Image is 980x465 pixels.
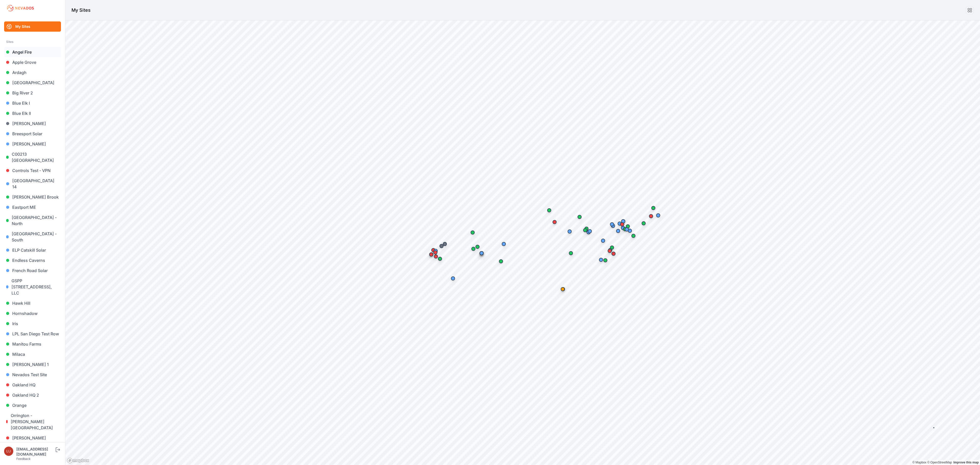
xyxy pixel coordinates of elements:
div: Map marker [615,218,625,229]
a: Eastport ME [4,202,61,212]
div: Map marker [566,248,576,258]
div: Map marker [440,239,450,249]
a: Controls Test - VPN [4,165,61,176]
a: Hawk Hill [4,298,61,308]
a: Nevados Test Site [4,370,61,380]
div: Map marker [622,224,632,235]
div: Sites [6,39,59,45]
a: LPL San Diego Test Row [4,329,61,339]
div: Map marker [646,211,656,221]
img: luke.beaumont@nevados.solar [4,447,13,456]
a: Hornshadow [4,308,61,319]
a: Map feedback [953,461,979,464]
div: Map marker [468,227,478,238]
div: Map marker [499,239,509,249]
a: GSPP [STREET_ADDRESS], LLC [4,276,61,298]
a: Blue Elk II [4,108,61,118]
div: Map marker [613,226,623,236]
a: Oakland HQ [4,380,61,390]
div: Map marker [472,242,483,252]
a: Orrington - [PERSON_NAME][GEOGRAPHIC_DATA] [4,410,61,433]
a: OpenStreetMap [927,461,952,464]
a: Blue Elk I [4,98,61,108]
div: Map marker [549,217,560,227]
div: Map marker [585,226,595,236]
div: Map marker [639,218,649,228]
div: Map marker [580,225,590,235]
a: C00213 [GEOGRAPHIC_DATA] [4,149,61,165]
img: Nevados [6,4,35,12]
a: Endless Caverns [4,255,61,265]
div: Map marker [431,246,441,256]
a: Milaca [4,349,61,359]
a: [GEOGRAPHIC_DATA] [4,78,61,88]
a: Manitou Farms [4,339,61,349]
div: Map marker [648,203,658,213]
div: Map marker [574,212,585,222]
a: Mapbox logo [67,458,89,463]
div: Map marker [617,219,627,229]
div: Map marker [430,247,440,258]
div: Map marker [628,231,639,241]
div: Map marker [605,246,615,256]
div: Map marker [607,242,617,253]
div: Map marker [618,216,628,226]
a: Orange [4,400,61,410]
div: Map marker [605,245,615,255]
div: Map marker [600,255,610,265]
a: [PERSON_NAME] [4,139,61,149]
a: Breesport Solar [4,129,61,139]
a: [GEOGRAPHIC_DATA] - North [4,212,61,229]
a: [PERSON_NAME] [4,433,61,443]
a: Mapbox [912,461,926,464]
div: Map marker [468,244,479,254]
div: Map marker [436,241,447,251]
div: Map marker [607,219,617,229]
div: Map marker [653,210,663,221]
div: Map marker [428,245,438,255]
a: Apple Grove [4,57,61,67]
div: Map marker [426,249,436,260]
a: My Sites [4,21,61,32]
a: Oakland HQ 2 [4,390,61,400]
div: Map marker [476,248,487,258]
div: Map marker [596,255,606,265]
a: [PERSON_NAME] 1 [4,359,61,370]
a: Ardagh [4,67,61,78]
a: ELP Catskill Solar [4,245,61,255]
div: Map marker [496,256,506,266]
a: [PERSON_NAME] [4,118,61,129]
a: [PERSON_NAME] Brook [4,192,61,202]
div: Map marker [565,226,575,237]
div: Map marker [623,221,633,231]
div: Map marker [448,273,458,284]
a: Iris [4,319,61,329]
div: Map marker [558,284,568,294]
canvas: Map [65,20,980,465]
a: Feedback [16,457,31,461]
a: [GEOGRAPHIC_DATA] 14 [4,176,61,192]
a: Angel Fire [4,47,61,57]
div: Map marker [581,224,592,234]
h1: My Sites [71,7,91,14]
div: Map marker [544,205,554,215]
a: [GEOGRAPHIC_DATA] - South [4,229,61,245]
div: [EMAIL_ADDRESS][DOMAIN_NAME] [16,447,55,457]
a: Big River 2 [4,88,61,98]
a: French Road Solar [4,265,61,276]
div: Map marker [598,236,608,246]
